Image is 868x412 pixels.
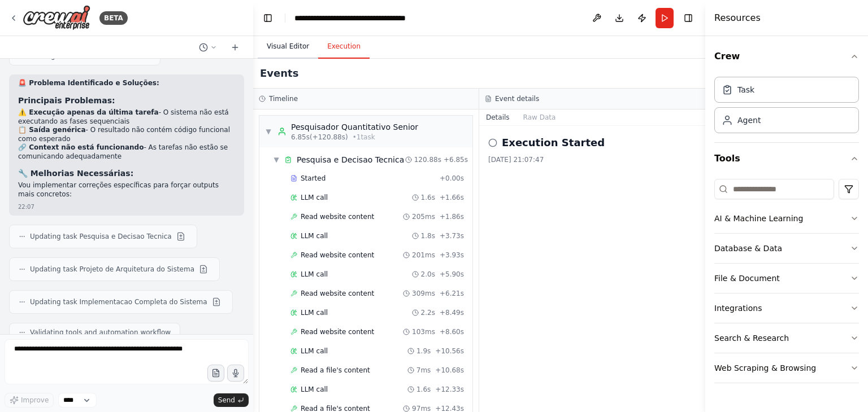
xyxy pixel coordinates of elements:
span: + 10.56s [435,347,464,356]
span: 2.2s [421,308,435,317]
span: 1.9s [416,347,431,356]
li: - As tarefas não estão se comunicando adequadamente [18,143,235,161]
span: Validating tools and automation workflow [30,328,171,337]
div: BETA [99,11,128,25]
button: Database & Data [714,234,859,263]
span: + 0.00s [440,174,464,183]
button: Crew [714,41,859,72]
span: LLM call [301,270,328,279]
span: LLM call [301,347,328,356]
span: LLM call [301,231,328,240]
span: Read website content [301,212,374,221]
div: Crew [714,72,859,142]
button: Hide right sidebar [680,10,696,26]
button: Tools [714,143,859,174]
span: 120.88s [414,155,441,164]
div: File & Document [714,273,780,284]
span: 1.6s [421,193,435,202]
span: Read website content [301,327,374,336]
strong: 🚨 Problema Identificado e Soluções: [18,79,159,87]
strong: 🔧 Melhorias Necessárias: [18,169,133,178]
span: Updating task Implementacao Completa do Sistema [30,297,207,306]
li: - O sistema não está executando as fases sequenciais [18,108,235,126]
button: Search & Research [714,323,859,353]
span: Improve [21,396,49,405]
button: Click to speak your automation idea [227,365,244,382]
button: Web Scraping & Browsing [714,353,859,383]
div: Task [737,84,754,95]
strong: Principais Problemas: [18,96,115,105]
nav: breadcrumb [294,12,422,24]
h3: Event details [495,94,539,103]
button: Send [214,393,249,407]
button: Details [479,109,517,125]
span: 201ms [412,251,435,260]
span: 2.0s [421,270,435,279]
span: Send [218,396,235,405]
h3: Timeline [269,94,298,103]
span: ▼ [273,155,280,164]
div: [DATE] 21:07:47 [488,155,696,164]
div: Web Scraping & Browsing [714,362,816,374]
span: + 10.68s [435,366,464,375]
span: + 8.49s [440,308,464,317]
h2: Execution Started [502,135,605,151]
span: + 6.85s [444,155,468,164]
button: Hide left sidebar [260,10,276,26]
div: Agent [737,115,761,126]
p: Vou implementar correções específicas para forçar outputs mais concretos: [18,181,235,199]
span: 309ms [412,289,435,298]
div: Integrations [714,303,762,314]
button: File & Document [714,264,859,293]
li: - O resultado não contém código funcional como esperado [18,126,235,143]
div: Search & Research [714,332,789,344]
div: 22:07 [18,203,34,211]
div: Pesquisa e Decisao Tecnica [297,154,404,165]
strong: ⚠️ Execução apenas da última tarefa [18,108,159,116]
span: + 12.33s [435,385,464,394]
span: 1.8s [421,231,435,240]
button: AI & Machine Learning [714,204,859,233]
h2: Events [260,65,298,81]
span: Started [301,174,325,183]
span: Updating task Projeto de Arquitetura do Sistema [30,265,194,274]
span: Read website content [301,251,374,260]
div: AI & Machine Learning [714,213,803,224]
button: Execution [318,35,370,59]
span: LLM call [301,308,328,317]
span: Read website content [301,289,374,298]
button: Improve [5,393,54,407]
span: Updating task Pesquisa e Decisao Tecnica [30,232,172,241]
button: Switch to previous chat [194,41,222,54]
span: + 3.73s [440,231,464,240]
span: Read a file's content [301,366,370,375]
span: + 5.90s [440,270,464,279]
span: + 1.66s [440,193,464,202]
img: Logo [23,5,90,30]
button: Integrations [714,293,859,323]
button: Visual Editor [258,35,318,59]
h4: Resources [714,11,761,25]
div: Database & Data [714,243,782,254]
span: 103ms [412,327,435,336]
span: 6.85s (+120.88s) [291,133,348,142]
span: LLM call [301,385,328,394]
div: Pesquisador Quantitativo Senior [291,121,418,133]
strong: 📋 Saída genérica [18,126,86,134]
span: + 6.21s [440,289,464,298]
span: • 1 task [353,133,375,142]
span: 205ms [412,212,435,221]
span: + 1.86s [440,212,464,221]
span: ▼ [265,127,272,136]
span: 7ms [416,366,431,375]
span: LLM call [301,193,328,202]
button: Upload files [207,365,224,382]
strong: 🔗 Context não está funcionando [18,143,144,151]
span: + 8.60s [440,327,464,336]
span: + 3.93s [440,251,464,260]
span: 1.6s [416,385,431,394]
button: Raw Data [517,109,563,125]
div: Tools [714,174,859,392]
button: Start a new chat [226,41,244,54]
